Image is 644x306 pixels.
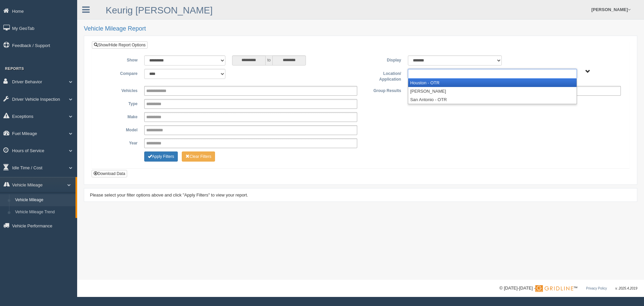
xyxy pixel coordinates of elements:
div: © [DATE]-[DATE] - ™ [499,285,637,292]
span: to [266,55,272,65]
label: Display [361,55,405,63]
a: Keurig [PERSON_NAME] [106,5,213,15]
label: Vehicles [97,86,141,94]
a: Privacy Policy [586,287,607,290]
li: [PERSON_NAME] [408,87,577,95]
a: Show/Hide Report Options [92,41,148,49]
li: San Antonio - OTR [408,95,577,104]
label: Group Results [361,86,405,94]
button: Change Filter Options [144,151,178,162]
button: Download Data [92,170,127,177]
span: Please select your filter options above and click "Apply Filters" to view your report. [90,192,248,198]
label: Location/ Application [361,69,405,83]
span: v. 2025.4.2019 [615,287,637,290]
button: Change Filter Options [182,151,215,162]
li: Houston - OTR [408,79,577,87]
label: Show [97,55,141,63]
label: Model [97,125,141,133]
label: Type [97,99,141,107]
a: Vehicle Mileage Trend [12,206,75,218]
img: Gridline [535,285,573,292]
h2: Vehicle Mileage Report [84,26,637,32]
label: Year [97,138,141,146]
label: Compare [97,69,141,77]
label: Make [97,112,141,120]
a: Vehicle Mileage [12,194,75,206]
